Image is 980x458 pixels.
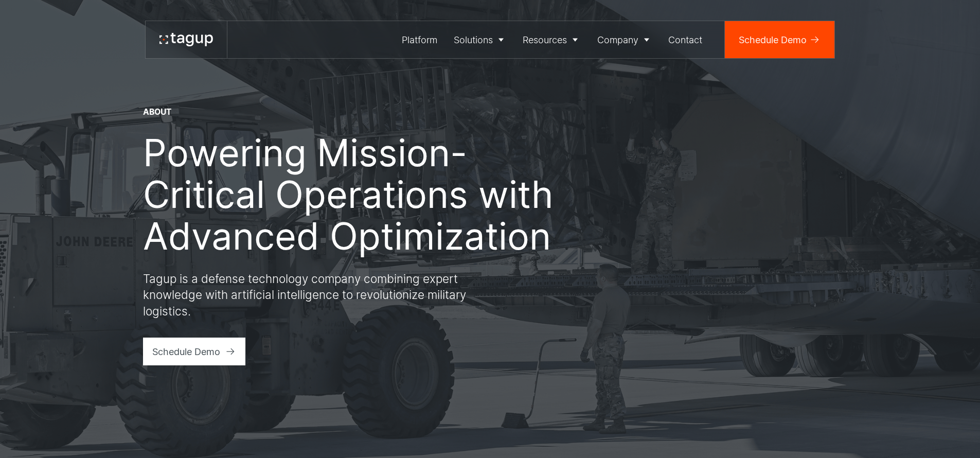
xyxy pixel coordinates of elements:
div: Company [597,33,638,47]
a: Solutions [446,21,515,58]
a: Platform [394,21,446,58]
div: Schedule Demo [152,345,220,359]
div: Contact [668,33,702,47]
div: Solutions [454,33,493,47]
a: Schedule Demo [143,338,246,365]
a: Resources [515,21,590,58]
div: About [143,107,172,118]
div: Schedule Demo [739,33,807,47]
a: Schedule Demo [725,21,834,58]
a: Contact [661,21,711,58]
h1: Powering Mission-Critical Operations with Advanced Optimization [143,132,575,257]
p: Tagup is a defense technology company combining expert knowledge with artificial intelligence to ... [143,271,513,320]
div: Platform [402,33,437,47]
a: Company [589,21,661,58]
div: Resources [523,33,567,47]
